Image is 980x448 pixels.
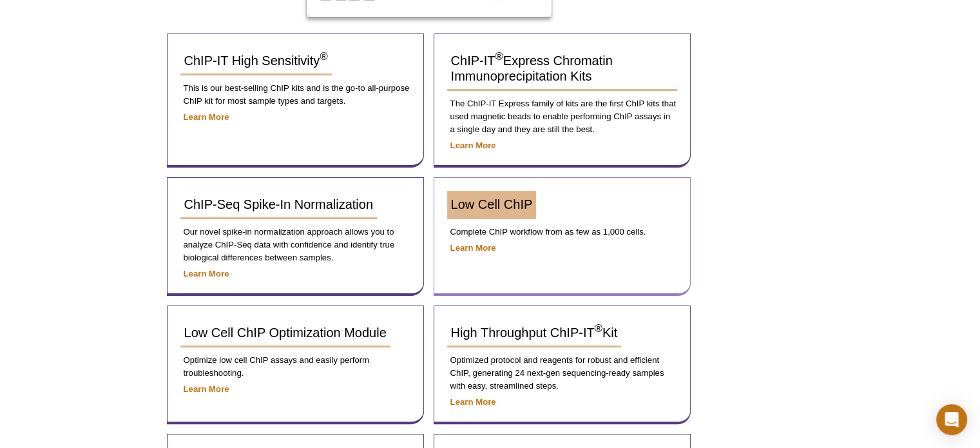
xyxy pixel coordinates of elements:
p: Optimized protocol and reagents for robust and efficient ChIP, generating 24 next-gen sequencing-... [447,354,677,393]
span: ChIP-IT High Sensitivity [184,54,328,68]
sup: ® [495,51,503,63]
span: High Throughput ChIP-IT Kit [451,326,618,340]
a: Learn More [184,269,229,278]
a: Low Cell ChIP Optimization Module [180,319,390,347]
p: Our novel spike-in normalization approach allows you to analyze ChIP-Seq data with confidence and... [180,226,410,264]
p: Optimize low cell ChIP assays and easily perform troubleshooting. [180,354,410,380]
a: High Throughput ChIP-IT®Kit [447,319,622,347]
p: Complete ChIP workflow from as few as 1,000 cells. [447,226,677,239]
a: ChIP-IT High Sensitivity® [180,47,332,75]
a: ChIP-IT®Express Chromatin Immunoprecipitation Kits [447,47,677,91]
sup: ® [320,51,327,63]
a: Learn More [184,384,229,394]
span: Low Cell ChIP [451,197,533,211]
a: Learn More [450,141,496,150]
div: Open Intercom Messenger [936,404,967,435]
p: The ChIP-IT Express family of kits are the first ChIP kits that used magnetic beads to enable per... [447,97,677,136]
a: ChIP-Seq Spike-In Normalization [180,191,377,219]
a: Low Cell ChIP [447,191,537,219]
a: Learn More [450,243,496,253]
span: ChIP-Seq Spike-In Normalization [184,197,373,211]
span: ChIP-IT Express Chromatin Immunoprecipitation Kits [451,54,613,83]
a: Learn More [184,112,229,122]
span: Low Cell ChIP Optimization Module [184,326,387,340]
p: This is our best-selling ChIP kits and is the go-to all-purpose ChIP kit for most sample types an... [180,82,410,108]
a: Learn More [450,397,496,407]
sup: ® [595,323,602,335]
